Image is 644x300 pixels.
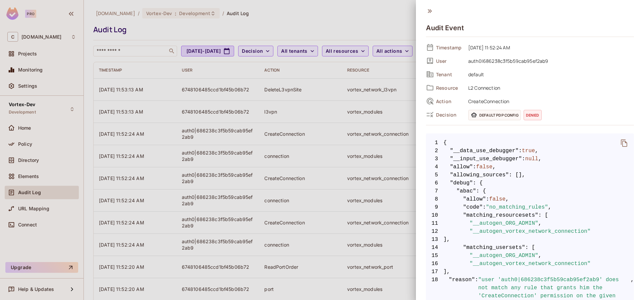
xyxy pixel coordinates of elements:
[616,135,632,151] button: delete
[476,187,486,195] span: : {
[548,203,551,211] span: ,
[470,227,591,235] span: "__autogen_vortex_network_connection"
[426,147,443,155] span: 2
[426,155,443,163] span: 3
[519,147,522,155] span: :
[426,244,443,252] span: 14
[426,219,443,227] span: 11
[473,179,483,187] span: : {
[465,84,634,92] span: L2 Connection
[538,252,542,260] span: ,
[492,163,496,171] span: ,
[436,58,463,64] span: User
[450,163,473,171] span: "allow"
[426,252,443,260] span: 15
[436,44,463,51] span: Timestamp
[450,179,473,187] span: "debug"
[524,110,542,120] span: denied
[450,155,522,163] span: "__input_use_debugger"
[443,139,447,147] span: {
[470,260,591,268] span: "__autogen_vortex_network_connection"
[426,235,634,244] span: ],
[426,24,464,32] h4: Audit Event
[538,155,542,163] span: ,
[426,139,443,147] span: 1
[426,260,443,268] span: 16
[465,57,634,65] span: auth0|686238c3f5b59cab95ef2ab9
[436,98,463,104] span: Action
[436,71,463,78] span: Tenant
[538,211,548,219] span: : [
[426,211,443,219] span: 10
[426,195,443,203] span: 8
[465,43,634,51] span: [DATE] 11:52:24 AM
[470,219,538,227] span: "__autogen_ORG_ADMIN"
[525,244,535,252] span: : [
[468,110,521,120] span: Default PDP config
[476,163,493,171] span: false
[463,244,525,252] span: "matching_usersets"
[489,195,506,203] span: false
[426,179,443,187] span: 6
[486,195,489,203] span: :
[538,219,542,227] span: ,
[426,227,443,235] span: 12
[505,195,509,203] span: ,
[522,155,525,163] span: :
[465,97,634,105] span: CreateConnection
[450,147,519,155] span: "__data_use_debugger"
[436,112,463,118] span: Decision
[436,85,463,91] span: Resource
[457,187,476,195] span: "abac"
[426,203,443,211] span: 9
[473,163,476,171] span: :
[426,171,443,179] span: 5
[426,235,443,244] span: 13
[486,203,548,211] span: "no_matching_rules"
[426,268,443,276] span: 17
[525,155,538,163] span: null
[535,147,538,155] span: ,
[450,171,509,179] span: "allowing_sources"
[483,203,486,211] span: :
[470,252,538,260] span: "__autogen_ORG_ADMIN"
[463,195,486,203] span: "allow"
[463,211,538,219] span: "matching_resourcesets"
[426,163,443,171] span: 4
[426,268,634,276] span: ],
[509,171,525,179] span: : [],
[465,70,634,78] span: default
[463,203,483,211] span: "code"
[426,187,443,195] span: 7
[522,147,535,155] span: true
